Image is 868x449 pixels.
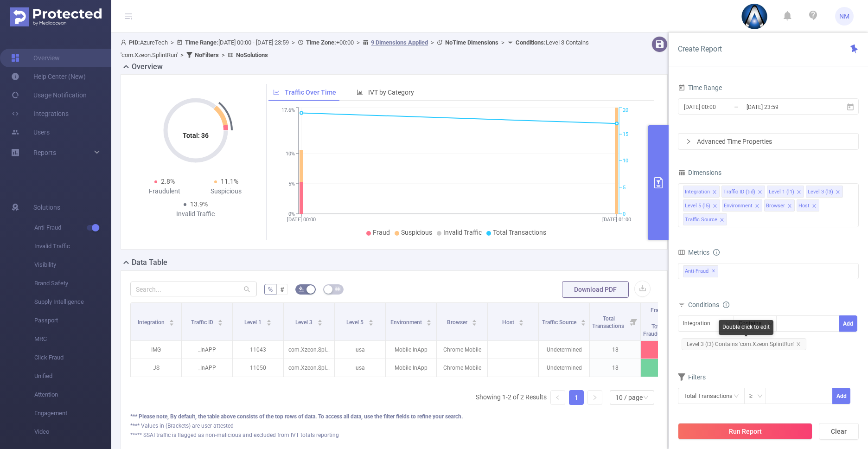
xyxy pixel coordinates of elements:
div: Host [798,200,810,212]
span: Invalid Traffic [34,237,111,256]
div: Level 1 (l1) [769,186,794,198]
span: Traffic Over Time [285,89,336,96]
div: Level 5 (l5) [685,200,710,212]
span: Level 3 [295,319,314,326]
span: Fraud [373,229,390,236]
span: Engagement [34,404,111,423]
div: Sort [426,318,432,324]
p: JS [131,359,181,377]
span: # [280,286,284,293]
div: ***** SSAI traffic is flagged as non-malicious and excluded from IVT totals reporting [130,431,658,439]
i: icon: user [121,39,129,45]
span: ✕ [712,266,715,277]
i: icon: caret-down [472,322,477,325]
i: icon: caret-up [427,318,432,321]
span: 11.1% [221,178,238,185]
li: Environment [722,199,762,212]
b: No Time Dimensions [445,39,498,46]
button: Download PDF [562,281,629,298]
i: icon: right [592,395,598,400]
a: Reports [33,143,56,162]
p: 18 [590,359,640,377]
p: Undetermined [539,359,589,377]
p: 11050 [233,359,283,377]
span: > [428,39,437,46]
p: 18 [590,341,640,359]
span: Solutions [33,198,60,217]
div: Traffic ID (tid) [723,186,755,198]
img: Protected Media [10,7,102,26]
p: Undetermined [539,341,589,359]
span: 2.8% [161,178,175,185]
u: 9 Dimensions Applied [371,39,428,46]
i: icon: caret-down [581,322,586,325]
tspan: Total: 36 [183,132,209,139]
div: Suspicious [196,186,257,196]
span: Level 3 (l3) Contains 'com.Xzeon.SplintRun' [682,338,806,350]
p: _InAPP [182,359,232,377]
span: Total Transactions [592,315,625,329]
b: No Filters [195,51,219,58]
input: Search... [130,282,257,296]
i: Filter menu [627,303,640,340]
span: > [289,39,298,46]
div: Sort [581,318,586,324]
i: icon: caret-down [368,322,373,325]
i: icon: bar-chart [357,89,363,96]
li: Showing 1-2 of 2 Results [476,390,547,405]
span: Create Report [678,45,722,53]
a: Usage Notification [11,86,87,104]
span: > [354,39,363,46]
li: Level 5 (l5) [683,199,720,212]
button: Run Report [678,423,812,440]
span: Fraudulent [651,307,677,314]
div: Double click to edit [719,320,773,335]
span: Filters [678,373,706,381]
i: icon: left [555,395,561,400]
a: Overview [11,49,60,67]
b: PID: [129,39,140,46]
div: icon: rightAdvanced Time Properties [678,134,858,149]
i: icon: caret-up [472,318,477,321]
a: Users [11,123,50,141]
tspan: 0 [623,211,625,217]
i: icon: right [686,139,691,144]
li: Integration [683,186,720,198]
span: Video [34,423,111,441]
span: Total Transactions [493,229,546,236]
input: Start date [683,101,758,113]
span: Time Range [678,84,722,91]
i: icon: caret-down [317,322,322,325]
span: Invalid Traffic [443,229,482,236]
p: usa [335,341,385,359]
span: Suspicious [401,229,432,236]
tspan: 0% [288,211,295,217]
i: icon: caret-up [218,318,223,321]
p: Chrome Mobile [437,359,487,377]
i: icon: info-circle [723,301,729,308]
i: icon: close [796,342,801,346]
li: Traffic Source [683,213,727,225]
i: icon: table [335,286,340,292]
tspan: 20 [623,108,628,114]
i: icon: close [787,204,792,209]
span: Dimensions [678,169,721,176]
div: Environment [724,200,753,212]
i: icon: down [757,393,763,400]
span: Environment [390,319,423,326]
button: Clear [819,423,859,440]
i: icon: close [797,190,801,195]
i: icon: caret-up [266,318,271,321]
i: icon: caret-up [519,318,524,321]
tspan: 5% [288,181,295,187]
tspan: 17.6% [281,108,295,114]
i: icon: caret-up [581,318,586,321]
span: Click Fraud [34,348,111,367]
p: 11043 [233,341,283,359]
input: End date [746,101,821,113]
span: AzureTech [DATE] 00:00 - [DATE] 23:59 +00:00 [121,39,589,58]
span: Conditions [688,301,729,308]
p: 5.6% [641,341,691,359]
i: icon: down [643,395,649,401]
span: Host [502,319,516,326]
